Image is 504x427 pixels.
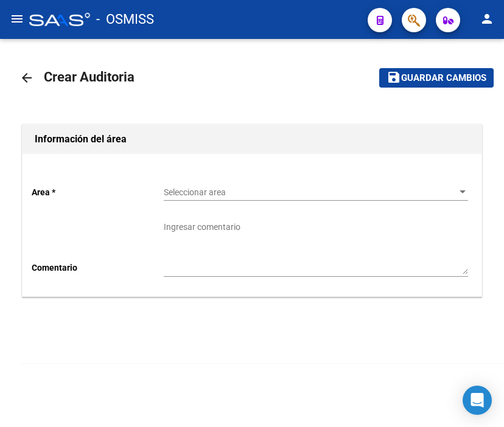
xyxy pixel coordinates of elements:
button: Guardar cambios [379,68,494,87]
p: Area * [32,186,164,199]
span: - OSMISS [96,6,154,33]
mat-icon: person [480,12,494,26]
div: Open Intercom Messenger [463,386,492,415]
mat-icon: menu [10,12,24,26]
p: Comentario [32,261,164,274]
span: Guardar cambios [401,73,486,84]
h1: Información del área [35,130,469,149]
span: Crear Auditoria [44,69,135,85]
mat-icon: save [387,70,401,85]
mat-icon: arrow_back [19,71,34,85]
span: Seleccionar area [164,187,457,198]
